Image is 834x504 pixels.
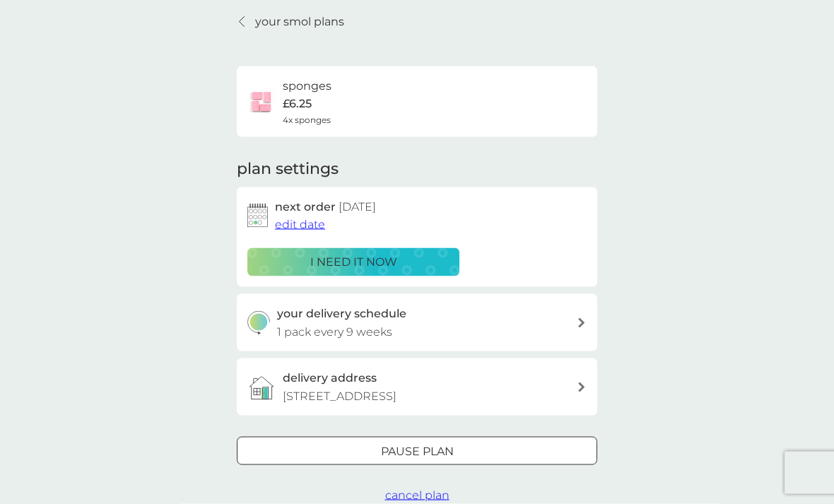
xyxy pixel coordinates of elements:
p: your smol plans [255,13,344,31]
span: [DATE] [339,200,376,213]
span: cancel plan [385,488,450,502]
button: edit date [275,216,325,234]
span: 4x sponges [283,113,331,127]
a: your smol plans [237,13,344,31]
span: edit date [275,218,325,231]
p: £6.25 [283,95,312,113]
button: i need it now [247,248,459,276]
img: sponges [247,88,276,116]
h3: delivery address [283,369,377,387]
button: Pause plan [237,437,597,465]
p: i need it now [310,253,397,271]
button: your delivery schedule1 pack every 9 weeks [237,294,597,351]
a: delivery address[STREET_ADDRESS] [237,358,597,416]
h2: plan settings [237,158,339,180]
h6: sponges [283,77,331,95]
h3: your delivery schedule [277,305,406,323]
p: [STREET_ADDRESS] [283,387,397,406]
p: 1 pack every 9 weeks [277,323,392,341]
h2: next order [275,198,376,216]
p: Pause plan [381,443,454,461]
